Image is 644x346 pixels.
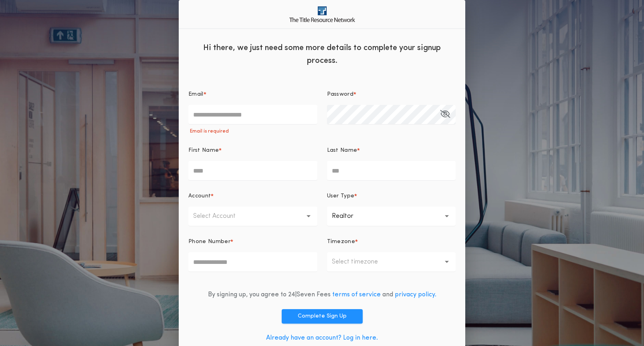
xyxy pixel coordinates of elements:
button: Password* [440,105,450,124]
input: Phone Number* [188,252,317,272]
p: Timezone [327,238,355,246]
button: Select Account [188,207,317,226]
a: privacy policy. [395,292,436,298]
p: Phone Number [188,238,230,246]
button: Select timezone [327,252,456,272]
input: Email* [188,105,317,124]
p: Last Name [327,147,357,155]
a: terms of service [332,292,381,298]
p: First Name [188,147,219,155]
p: Email [188,91,204,99]
a: Already have an account? Log in here. [266,335,378,341]
p: Account [188,192,211,200]
input: First Name* [188,161,317,180]
p: User Type [327,192,355,200]
img: logo [289,6,355,22]
button: Realtor [327,207,456,226]
p: Select timezone [332,257,391,267]
p: Email is required [188,128,317,135]
p: Select Account [193,211,248,221]
button: Complete Sign Up [282,309,363,324]
p: Password [327,91,354,99]
p: Realtor [332,211,366,221]
input: Last Name* [327,161,456,180]
div: By signing up, you agree to 24|Seven Fees and [208,290,436,300]
div: Hi there, we just need some more details to complete your signup process. [179,35,465,71]
input: Password* [327,105,456,124]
